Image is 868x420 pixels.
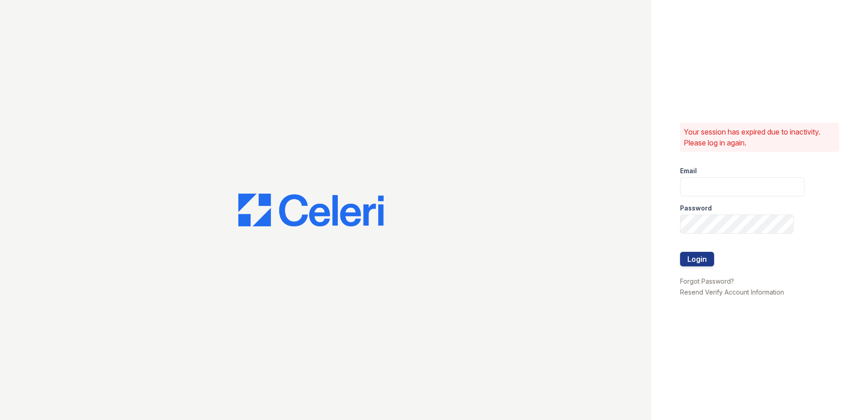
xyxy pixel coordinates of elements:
[680,166,697,175] label: Email
[238,194,384,226] img: CE_Logo_Blue-a8612792a0a2168367f1c8372b55b34899dd931a85d93a1a3d3e32e68fde9ad4.png
[680,277,734,285] a: Forgot Password?
[684,126,835,148] p: Your session has expired due to inactivity. Please log in again.
[680,252,714,266] button: Login
[680,288,784,296] a: Resend Verify Account Information
[680,204,712,213] label: Password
